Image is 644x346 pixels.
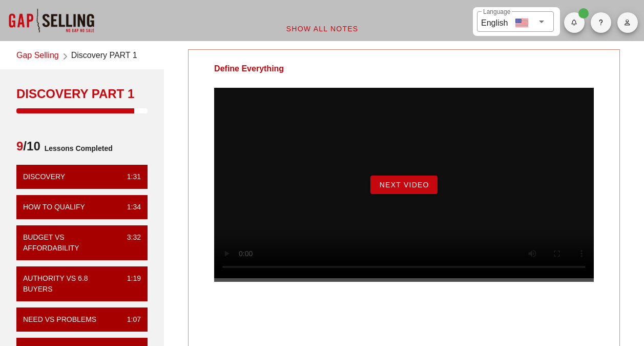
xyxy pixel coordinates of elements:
[40,138,113,159] span: Lessons Completed
[71,49,137,63] span: Discovery PART 1
[23,202,85,213] div: How To Qualify
[23,273,119,295] div: Authority vs 6.8 Buyers
[379,181,429,189] span: Next Video
[483,8,510,16] label: Language
[23,232,119,254] div: Budget vs Affordability
[477,11,554,32] div: LanguageEnglish
[119,314,141,325] div: 1:07
[578,8,589,18] span: Badge
[16,138,40,159] span: /10
[16,86,148,102] div: Discovery PART 1
[119,232,141,254] div: 3:32
[278,20,367,38] button: Show All Notes
[370,176,437,194] button: Next Video
[481,14,508,29] div: English
[16,49,59,63] a: Gap Selling
[119,171,141,182] div: 1:31
[23,171,65,182] div: Discovery
[119,202,141,213] div: 1:34
[286,25,359,33] span: Show All Notes
[119,273,141,295] div: 1:19
[16,139,23,153] span: 9
[23,314,96,325] div: Need vs Problems
[189,50,309,88] div: Define Everything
